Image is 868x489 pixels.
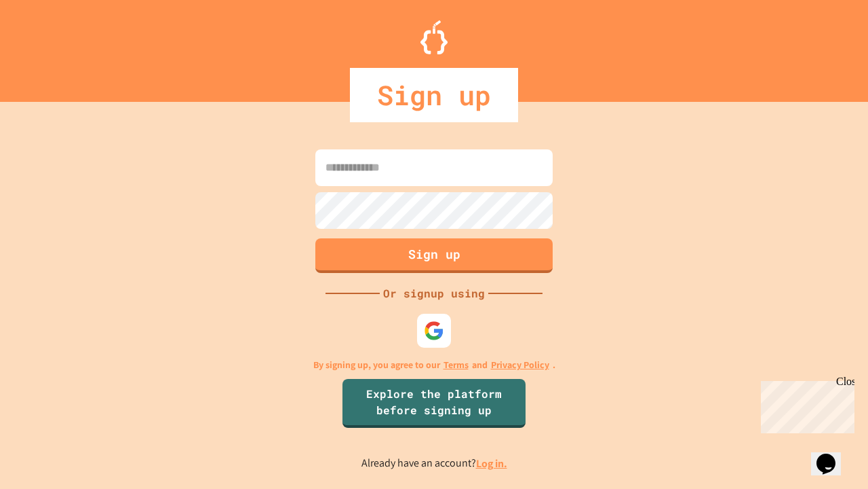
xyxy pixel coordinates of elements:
[476,456,507,471] a: Log in.
[342,379,526,428] a: Explore the platform before signing up
[361,455,507,472] p: Already have an account?
[315,238,553,273] button: Sign up
[755,376,854,433] iframe: chat widget
[5,5,94,86] div: Chat with us now!Close
[424,321,444,341] img: google-icon.svg
[491,358,549,372] a: Privacy Policy
[380,285,488,302] div: Or signup using
[350,68,518,122] div: Sign up
[811,435,854,475] iframe: chat widget
[443,358,469,372] a: Terms
[313,358,555,372] p: By signing up, you agree to our and .
[420,20,448,54] img: Logo.svg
